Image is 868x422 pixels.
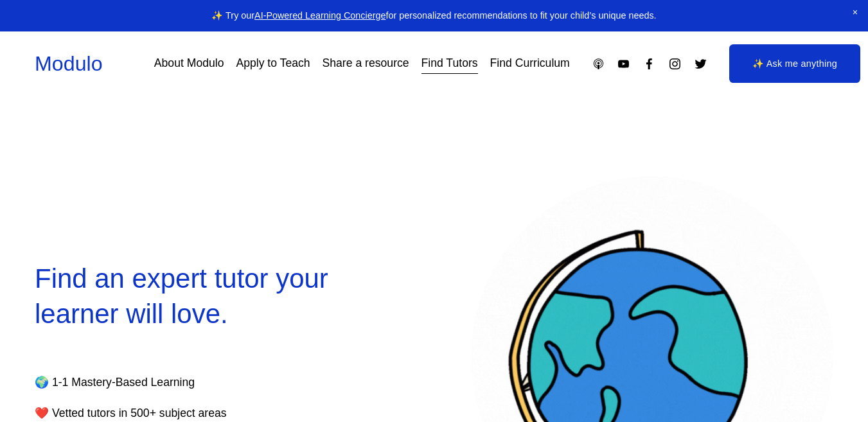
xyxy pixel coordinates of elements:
a: Apply to Teach [236,53,310,75]
a: Find Tutors [421,53,478,75]
p: 🌍 1-1 Mastery-Based Learning [35,373,363,393]
h2: Find an expert tutor your learner will love. [35,261,397,332]
a: YouTube [617,57,630,71]
a: About Modulo [154,53,224,75]
a: AI-Powered Learning Concierge [254,10,385,21]
a: ✨ Ask me anything [729,44,860,83]
a: Twitter [694,57,707,71]
a: Instagram [668,57,682,71]
a: Find Curriculum [490,53,570,75]
a: Apple Podcasts [592,57,605,71]
a: Facebook [642,57,656,71]
a: Share a resource [323,53,409,75]
a: Modulo [35,52,103,75]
